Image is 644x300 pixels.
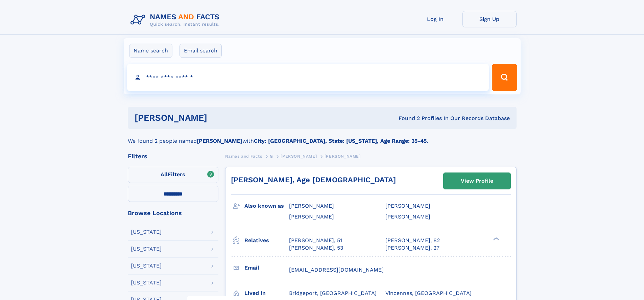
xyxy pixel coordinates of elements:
h3: Also known as [244,200,289,212]
a: [PERSON_NAME], 53 [289,244,343,252]
div: [US_STATE] [131,263,162,269]
div: We found 2 people named with . [128,129,517,145]
div: ❯ [492,236,500,241]
span: Bridgeport, [GEOGRAPHIC_DATA] [289,290,377,296]
a: View Profile [444,173,510,189]
b: [PERSON_NAME] [197,138,242,144]
div: [US_STATE] [131,246,162,252]
span: [PERSON_NAME] [385,213,430,220]
a: [PERSON_NAME], 27 [385,244,439,252]
a: [PERSON_NAME], 82 [385,237,440,244]
span: [PERSON_NAME] [289,203,334,209]
span: [PERSON_NAME] [325,154,361,159]
a: Log In [408,11,462,27]
div: Found 2 Profiles In Our Records Database [303,115,510,122]
a: Sign Up [462,11,517,27]
a: [PERSON_NAME], Age [DEMOGRAPHIC_DATA] [231,176,396,184]
a: [PERSON_NAME] [281,152,317,160]
h3: Email [244,262,289,274]
a: Names and Facts [225,152,262,160]
a: G [270,152,273,160]
button: Search Button [492,64,517,91]
span: [PERSON_NAME] [281,154,317,159]
span: [EMAIL_ADDRESS][DOMAIN_NAME] [289,267,384,273]
div: [US_STATE] [131,229,162,235]
span: G [270,154,273,159]
div: [US_STATE] [131,280,162,285]
div: Browse Locations [128,210,218,216]
span: All [161,171,168,178]
label: Filters [128,167,218,183]
span: [PERSON_NAME] [289,213,334,220]
span: Vincennes, [GEOGRAPHIC_DATA] [385,290,472,296]
img: Logo Names and Facts [128,11,225,29]
span: [PERSON_NAME] [385,203,430,209]
div: Filters [128,153,218,159]
div: View Profile [461,173,493,189]
h3: Lived in [244,287,289,299]
label: Name search [129,44,172,58]
b: City: [GEOGRAPHIC_DATA], State: [US_STATE], Age Range: 35-45 [254,138,427,144]
h3: Relatives [244,235,289,246]
h1: [PERSON_NAME] [135,114,303,122]
input: search input [127,64,489,91]
a: [PERSON_NAME], 51 [289,237,342,244]
label: Email search [180,44,222,58]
